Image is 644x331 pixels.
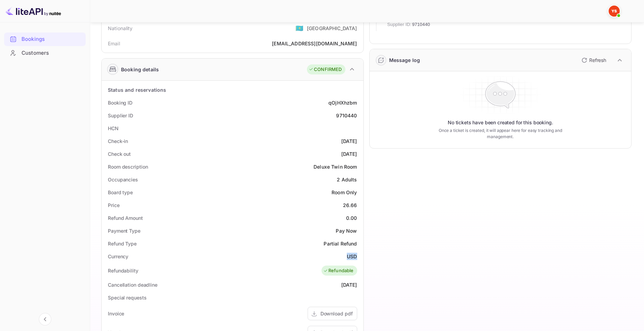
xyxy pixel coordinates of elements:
div: Currency [108,253,128,260]
div: Nationality [108,25,133,32]
div: [DATE] [341,281,357,288]
p: No tickets have been created for this booking. [448,119,553,126]
div: Occupancies [108,176,138,183]
div: Room description [108,163,148,170]
div: Partial Refund [324,240,357,247]
div: Deluxe Twin Room [314,163,357,170]
div: Email [108,40,120,47]
div: Message log [389,56,420,64]
div: USD [347,253,357,260]
div: Booking ID [108,99,132,106]
div: Refund Type [108,240,137,247]
div: 0.00 [346,214,357,222]
div: Board type [108,189,133,196]
span: 9710440 [412,21,430,28]
div: Cancellation deadline [108,281,157,288]
img: LiteAPI logo [6,6,61,17]
p: Refresh [589,56,606,64]
span: United States [295,22,303,34]
div: Pay Now [336,227,357,234]
p: Once a ticket is created, it will appear here for easy tracking and management. [430,127,571,140]
div: [EMAIL_ADDRESS][DOMAIN_NAME] [272,40,357,47]
div: 26.66 [343,202,357,209]
div: Bookings [4,33,86,46]
div: Customers [22,49,82,57]
div: CONFIRMED [309,66,342,73]
div: Invoice [108,310,124,317]
span: Supplier ID: [387,21,412,28]
div: [DATE] [341,137,357,145]
div: 2 Adults [337,176,357,183]
div: Bookings [22,35,82,43]
div: Special requests [108,294,146,301]
button: Refresh [577,55,609,66]
div: Refundable [323,267,354,274]
div: Check-in [108,137,128,145]
div: Room Only [332,189,357,196]
div: Booking details [121,66,159,73]
button: Collapse navigation [39,313,51,325]
div: qOjHXhzbm [328,99,357,106]
div: HCN [108,125,119,132]
a: Customers [4,46,86,59]
div: Customers [4,46,86,60]
div: Check out [108,150,131,158]
div: Price [108,202,120,209]
div: Status and reservations [108,86,166,93]
div: [DATE] [341,150,357,158]
div: Payment Type [108,227,140,234]
a: Bookings [4,33,86,45]
div: Refundability [108,267,138,274]
div: [GEOGRAPHIC_DATA] [307,25,357,32]
div: Refund Amount [108,214,143,222]
img: Yandex Support [609,6,620,17]
div: 9710440 [336,112,357,119]
div: Download pdf [320,310,353,317]
div: Supplier ID [108,112,133,119]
